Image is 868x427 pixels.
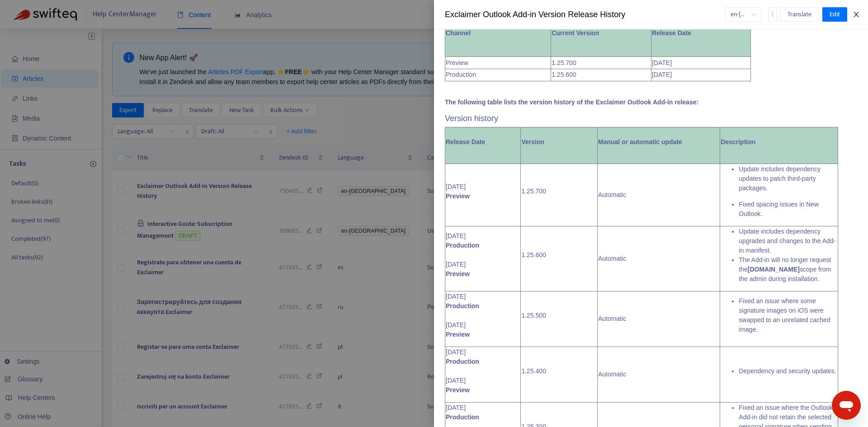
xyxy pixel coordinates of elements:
strong: Production [446,358,479,365]
p: Update includes dependency updates to patch third-party packages. [739,164,837,193]
span: Translate [788,9,811,19]
p: 1.25.500 [521,311,597,320]
iframe: Button to launch messaging window [832,391,861,420]
li: The Add-in will no longer request the scope from the admin during installation. [739,255,837,284]
td: Production [445,69,551,81]
strong: Preview [446,192,470,200]
strong: The following table lists the version history of the Exclaimer Outlook Add-in release: [445,99,698,106]
p: 1.25.600 [521,250,597,260]
p: Current Version [552,28,651,38]
td: 1.25.700 [551,57,651,69]
p: [DATE] [DATE] [446,347,520,395]
p: [DATE] [446,182,520,201]
td: Automatic [597,226,720,291]
strong: Production [446,413,479,421]
p: Release Date [446,137,520,147]
span: more [769,11,776,17]
span: Edit [830,9,840,19]
p: Manual or automatic update [598,137,719,147]
p: [DATE] [DATE] [446,231,520,279]
p: [DATE] [DATE] [446,292,520,339]
p: Release Date [652,28,750,38]
td: Preview [445,57,551,69]
button: Edit [822,7,847,22]
div: Exclaimer Outlook Add-in Version Release History [445,9,725,21]
li: Dependency and security updates. [739,366,837,376]
td: Automatic [597,347,720,402]
strong: [DOMAIN_NAME] [748,266,800,273]
strong: Preview [446,270,470,277]
button: Close [850,10,863,19]
span: en-gb [731,8,756,21]
strong: Production [446,242,479,249]
strong: Production [446,302,479,310]
li: Update includes dependency upgrades and changes to the Add-in manifest. [739,227,837,255]
td: Automatic [597,291,720,347]
button: Translate [780,7,819,22]
td: [DATE] [651,57,750,69]
td: [DATE] [651,69,750,81]
p: 1.25.400 [521,366,597,376]
p: Description [721,137,837,147]
td: Automatic [597,164,720,226]
li: Fixed an issue where some signature images on iOS were swapped to an unrelated cached image. [739,296,837,334]
p: Channel [446,28,550,38]
p: Version [521,137,597,147]
span: close [853,11,860,18]
p: Fixed spacing issues in New Outlook. [739,200,837,219]
strong: Preview [446,331,470,338]
p: 1.25.700 [521,187,597,196]
h3: Version history [445,114,857,124]
button: more [768,7,777,22]
strong: Preview [446,386,470,394]
td: 1.25.600 [551,69,651,81]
